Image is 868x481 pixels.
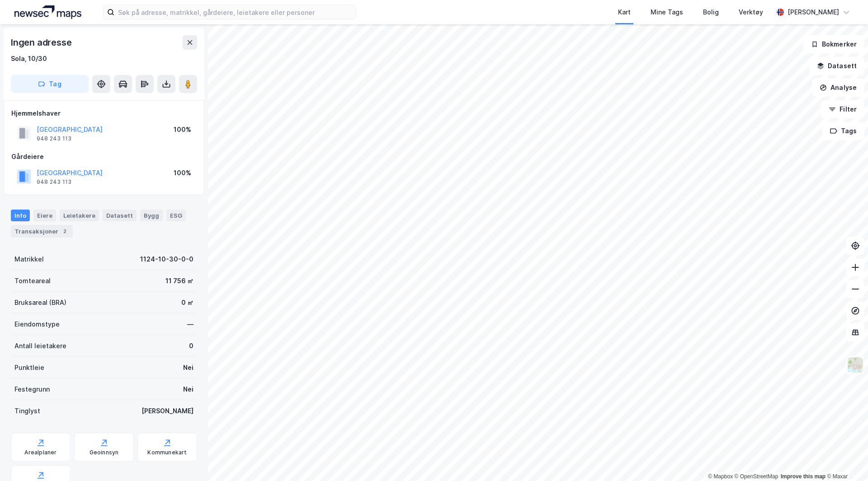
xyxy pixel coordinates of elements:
[90,449,119,456] div: Geoinnsyn
[14,5,81,19] img: logo.a4113a55bc3d86da70a041830d287a7e.svg
[651,7,683,18] div: Mine Tags
[60,210,99,221] div: Leietakere
[14,362,44,373] div: Punktleie
[189,341,193,351] div: 0
[187,319,193,330] div: —
[14,319,60,330] div: Eiendomstype
[14,341,66,351] div: Antall leietakere
[183,362,193,373] div: Nei
[739,7,763,18] div: Verktøy
[14,297,66,308] div: Bruksareal (BRA)
[11,225,73,238] div: Transaksjoner
[174,124,191,135] div: 100%
[140,210,163,221] div: Bygg
[14,406,40,416] div: Tinglyst
[60,227,69,236] div: 2
[735,473,778,480] a: OpenStreetMap
[103,210,137,221] div: Datasett
[14,254,44,265] div: Matrikkel
[181,297,193,308] div: 0 ㎡
[618,7,631,18] div: Kart
[114,5,356,19] input: Søk på adresse, matrikkel, gårdeiere, leietakere eller personer
[11,210,30,221] div: Info
[781,473,826,480] a: Improve this map
[823,438,868,481] iframe: Chat Widget
[11,108,197,119] div: Hjemmelshaver
[809,57,864,75] button: Datasett
[14,384,50,395] div: Festegrunn
[703,7,719,18] div: Bolig
[166,210,186,221] div: ESG
[788,7,839,18] div: [PERSON_NAME]
[11,151,197,162] div: Gårdeiere
[24,449,57,456] div: Arealplaner
[708,473,733,480] a: Mapbox
[37,135,71,142] div: 948 243 113
[165,276,193,286] div: 11 756 ㎡
[822,122,864,140] button: Tags
[11,35,73,50] div: Ingen adresse
[803,35,864,53] button: Bokmerker
[847,356,864,374] img: Z
[821,100,864,118] button: Filter
[11,75,89,93] button: Tag
[147,449,187,456] div: Kommunekart
[140,254,193,265] div: 1124-10-30-0-0
[14,276,51,286] div: Tomteareal
[11,53,47,64] div: Sola, 10/30
[812,79,864,97] button: Analyse
[183,384,193,395] div: Nei
[33,210,56,221] div: Eiere
[142,406,193,416] div: [PERSON_NAME]
[37,178,71,186] div: 948 243 113
[174,168,191,178] div: 100%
